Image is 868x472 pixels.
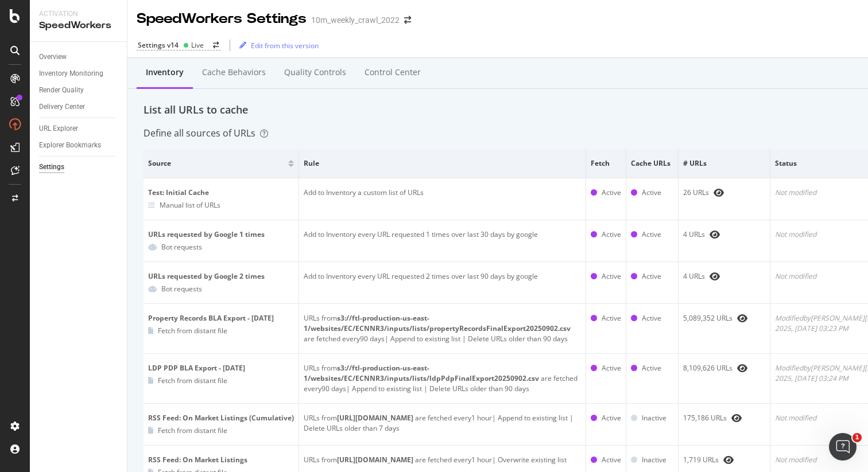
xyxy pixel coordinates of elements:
div: Active [602,271,621,282]
div: 5,089,352 URLs [683,313,765,323]
div: Active [642,271,661,282]
b: s3://ftl-production-us-east-1/websites/EC/ECNNR3/inputs/lists/ldpPdpFinalExport20250902.csv [304,363,539,383]
div: eye [737,364,747,373]
div: arrow-right-arrow-left [404,16,411,24]
div: Domain Overview [46,68,103,75]
div: 4 URLs [683,229,765,240]
div: URL Explorer [39,123,78,135]
div: Delivery Center [39,101,85,113]
div: Define all sources of URLs [144,127,268,140]
div: Render Quality [39,84,84,96]
div: eye [737,314,747,323]
span: 1 [852,433,862,442]
img: tab_keywords_by_traffic_grey.svg [116,67,125,76]
div: RSS Feed: On Market Listings (Cumulative) [148,413,294,423]
span: # URLs [683,158,762,169]
div: LDP PDP BLA Export - [DATE] [148,363,294,373]
div: Active [642,229,661,240]
div: Live [191,40,204,50]
div: Inventory Monitoring [39,68,103,80]
a: Inventory Monitoring [39,68,119,80]
div: SpeedWorkers [39,19,118,32]
div: eye [714,188,724,197]
td: Add to Inventory every URL requested 1 times over last 30 days by google [299,220,586,262]
b: s3://ftl-production-us-east-1/websites/EC/ECNNR3/inputs/lists/propertyRecordsFinalExport20250902.csv [304,313,571,333]
div: Active [642,313,661,323]
a: Render Quality [39,84,119,96]
div: Explorer Bookmarks [39,139,101,151]
div: 10m_weekly_crawl_2022 [311,14,400,26]
div: Fetch from distant file [158,376,227,385]
td: Add to Inventory every URL requested 2 times over last 90 days by google [299,262,586,304]
div: Settings [39,161,64,173]
div: 8,109,626 URLs [683,363,765,373]
div: Inactive [642,455,666,465]
div: Active [602,413,621,423]
div: Active [602,313,621,323]
img: logo_orange.svg [18,18,28,28]
b: [URL][DOMAIN_NAME] [337,455,413,465]
div: URLs requested by Google 2 times [148,271,294,282]
img: tab_domain_overview_orange.svg [33,67,42,76]
div: URLs from are fetched every 90 days | Append to existing list | Delete URLs older than 90 days [304,363,581,394]
iframe: Intercom live chat [829,433,857,461]
div: eye [723,455,734,465]
div: Bot requests [161,284,202,294]
div: RSS Feed: On Market Listings [148,455,294,465]
span: Cache URLs [631,158,671,169]
div: Active [602,363,621,373]
div: 4 URLs [683,271,765,282]
div: SpeedWorkers Settings [137,9,307,29]
td: Add to Inventory a custom list of URLs [299,178,586,220]
div: v 4.0.25 [32,18,56,28]
div: Manual list of URLs [160,200,220,210]
a: Settings [39,161,119,173]
div: Active [602,188,621,198]
div: Test: Initial Cache [148,188,294,198]
b: [URL][DOMAIN_NAME] [337,413,413,423]
div: Settings v14 [138,40,179,50]
img: website_grey.svg [18,30,28,39]
div: Overview [39,51,67,63]
div: eye [710,272,720,281]
div: Activation [39,9,118,19]
div: Inactive [642,413,666,423]
button: Edit from this version [235,36,319,54]
div: Active [642,363,661,373]
span: Rule [304,158,578,169]
span: Fetch [591,158,618,169]
div: URLs from are fetched every 90 days | Append to existing list | Delete URLs older than 90 days [304,313,581,344]
div: Domain: [DOMAIN_NAME] [30,30,126,39]
a: URL Explorer [39,123,119,135]
div: 1,719 URLs [683,455,765,465]
div: arrow-right-arrow-left [213,42,219,49]
div: Active [602,455,621,465]
a: Delivery Center [39,101,119,113]
div: Active [642,188,661,198]
a: Explorer Bookmarks [39,139,119,151]
div: Cache behaviors [202,67,266,78]
div: Control Center [365,67,421,78]
div: eye [731,414,742,423]
div: eye [710,230,720,239]
div: 26 URLs [683,188,765,198]
div: Property Records BLA Export - [DATE] [148,313,294,323]
div: Keywords by Traffic [129,68,189,75]
div: 175,186 URLs [683,413,765,423]
div: URLs requested by Google 1 times [148,229,294,240]
div: URLs from are fetched every 1 hour | Overwrite existing list [304,455,581,465]
div: Fetch from distant file [158,426,227,435]
div: Active [602,229,621,240]
div: Inventory [146,67,184,78]
div: Fetch from distant file [158,326,227,336]
div: URLs from are fetched every 1 hour | Append to existing list | Delete URLs older than 7 days [304,413,581,434]
a: Overview [39,51,119,63]
div: Quality Controls [284,67,346,78]
div: Edit from this version [251,41,319,50]
span: Source [148,158,285,169]
div: Bot requests [161,242,202,252]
